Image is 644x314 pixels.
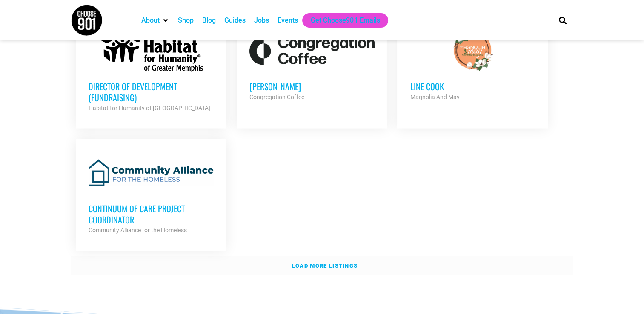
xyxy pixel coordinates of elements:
a: Line cook Magnolia And May [397,17,548,115]
strong: Congregation Coffee [249,94,304,100]
a: Load more listings [71,256,573,276]
a: [PERSON_NAME] Congregation Coffee [237,17,387,115]
a: Director of Development (Fundraising) Habitat for Humanity of [GEOGRAPHIC_DATA] [76,17,226,126]
a: About [141,15,160,26]
a: Blog [202,15,216,26]
a: Jobs [254,15,269,26]
strong: Load more listings [292,263,358,269]
div: Search [555,13,570,27]
h3: Director of Development (Fundraising) [89,81,214,103]
a: Continuum of Care Project Coordinator Community Alliance for the Homeless [76,139,226,248]
strong: Habitat for Humanity of [GEOGRAPHIC_DATA] [89,105,210,111]
a: Get Choose901 Emails [311,15,380,26]
nav: Main nav [137,13,544,28]
div: About [137,13,174,28]
h3: Line cook [410,81,535,92]
a: Guides [224,15,246,26]
h3: [PERSON_NAME] [249,81,375,92]
strong: Community Alliance for the Homeless [89,227,187,234]
strong: Magnolia And May [410,94,459,100]
a: Events [278,15,298,26]
h3: Continuum of Care Project Coordinator [89,203,214,225]
a: Shop [178,15,194,26]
